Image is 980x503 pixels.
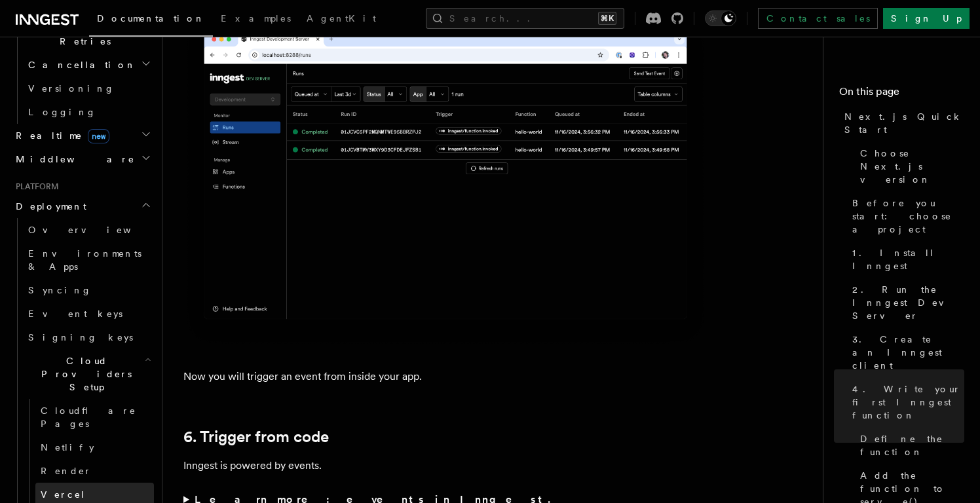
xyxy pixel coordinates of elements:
a: 2. Run the Inngest Dev Server [847,278,964,327]
a: Choose Next.js version [855,141,964,191]
span: Choose Next.js version [860,147,964,186]
span: Next.js Quick Start [844,110,964,136]
span: Cancellation [23,58,136,71]
a: Signing keys [23,326,154,349]
span: Realtime [10,129,109,142]
span: Documentation [97,13,205,24]
button: Deployment [10,195,154,218]
a: Syncing [23,278,154,302]
span: Middleware [10,153,135,166]
a: Logging [23,100,154,124]
span: Cloud Providers Setup [23,354,145,394]
img: Inngest Dev Server web interface's runs tab with two runs listed [183,18,707,346]
button: Middleware [10,147,154,171]
p: Inngest is powered by events. [183,456,707,475]
a: Before you start: choose a project [847,191,964,241]
span: Before you start: choose a project [852,196,964,236]
a: Render [35,459,154,483]
a: Examples [213,4,299,35]
kbd: ⌘K [598,12,616,25]
span: Event keys [28,308,122,319]
span: 2. Run the Inngest Dev Server [852,283,964,322]
a: Environments & Apps [23,242,154,278]
span: Cloudflare Pages [41,405,136,429]
a: AgentKit [299,4,384,35]
button: Toggle dark mode [705,10,736,26]
span: Deployment [10,200,86,213]
span: Vercel [41,489,86,500]
span: Netlify [41,442,94,453]
a: Documentation [89,4,213,37]
span: Versioning [28,83,115,94]
span: 3. Create an Inngest client [852,333,964,372]
span: 1. Install Inngest [852,246,964,272]
a: Overview [23,218,154,242]
a: Next.js Quick Start [839,105,964,141]
span: Platform [10,181,59,192]
span: Define the function [860,432,964,458]
span: Overview [28,225,163,235]
button: Search...⌘K [426,8,624,29]
span: Environments & Apps [28,248,141,272]
button: Realtimenew [10,124,154,147]
a: 4. Write your first Inngest function [847,377,964,427]
a: Contact sales [758,8,878,29]
p: Now you will trigger an event from inside your app. [183,367,707,386]
span: Render [41,466,92,476]
a: Sign Up [883,8,970,29]
button: Cancellation [23,53,154,77]
a: Define the function [855,427,964,464]
span: new [88,129,109,143]
a: 1. Install Inngest [847,241,964,278]
a: Event keys [23,302,154,326]
a: Versioning [23,77,154,100]
span: AgentKit [307,13,376,24]
span: 4. Write your first Inngest function [852,382,964,422]
a: Netlify [35,436,154,459]
span: Signing keys [28,332,133,343]
a: Cloudflare Pages [35,399,154,436]
h4: On this page [839,84,964,105]
a: 3. Create an Inngest client [847,327,964,377]
button: Cloud Providers Setup [23,349,154,399]
span: Examples [221,13,291,24]
a: 6. Trigger from code [183,428,329,446]
span: Syncing [28,285,92,295]
span: Logging [28,107,96,117]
